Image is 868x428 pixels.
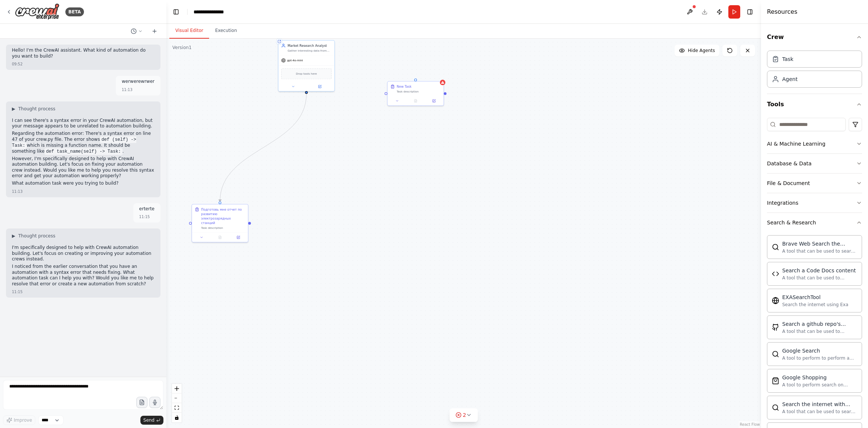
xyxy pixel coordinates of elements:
[772,243,779,251] img: BraveSearchTool
[397,84,412,89] div: New Task
[12,136,136,149] code: def (self) -> Task:
[12,181,155,187] p: What automation task were you trying to build?
[426,98,442,104] button: Open in side panel
[767,134,862,153] button: AI & Machine Learning
[45,148,123,155] code: def task_name(self) -> Task:
[782,75,797,83] div: Agent
[140,416,163,425] button: Send
[767,179,810,187] div: File & Document
[767,27,862,48] button: Crew
[12,106,55,112] button: ▶Thought process
[287,59,303,62] span: gpt-4o-mini
[3,415,35,425] button: Improve
[287,43,332,48] div: Market Research Analyst
[767,160,812,167] div: Database & Data
[782,294,848,301] div: EXASearchTool
[782,302,848,308] div: Search the internet using Exa
[782,355,857,361] div: A tool to perform to perform a Google search with a search_query.
[772,324,779,331] img: GithubSearchTool
[782,275,857,281] div: A tool that can be used to semantic search a query from a Code Docs content.
[767,7,797,16] h4: Resources
[12,131,155,155] p: Regarding the automation error: There's a syntax error on line 47 of your crew.py file. The error...
[172,403,182,413] button: fit view
[782,401,857,408] div: Search the internet with Serper
[201,207,245,225] div: Подготовь мне отчет по развитию электрозарядных станций
[772,270,779,278] img: CodeDocsSearchTool
[782,248,857,254] div: A tool that can be used to search the internet with a search_query.
[463,411,466,419] span: 2
[688,48,715,53] span: Hide Agents
[772,297,779,304] img: EXASearchTool
[287,49,332,52] div: Gather interesting data from internet
[172,384,182,422] div: React Flow controls
[767,213,862,232] button: Search & Research
[277,39,282,44] div: Shared agent from repository
[172,393,182,403] button: zoom out
[767,140,825,147] div: AI & Machine Learning
[192,204,248,242] div: Подготовь мне отчет по развитию электрозарядных станцийTask description
[406,98,425,104] button: No output available
[12,48,155,59] p: Hello! I'm the CrewAI assistant. What kind of automation do you want to build?
[218,94,309,202] g: Edge from f1df36ce-ef54-499a-81bb-9aab03e64dff to b14caca8-3f25-4734-b6c4-108ec5b27e19
[674,45,719,56] button: Hide Agents
[12,106,15,112] span: ▶
[122,87,133,93] div: 11:13
[172,45,192,51] div: Version 1
[209,23,243,39] button: Execution
[296,72,317,76] span: Drop tools here
[65,7,84,16] div: BETA
[767,174,862,193] button: File & Document
[782,382,857,388] div: A tool to perform search on Google shopping with a search_query.
[12,233,55,239] button: ▶Thought process
[128,27,146,36] button: Switch to previous chat
[231,235,246,240] button: Open in side panel
[782,409,857,415] div: A tool that can be used to search the internet with a search_query. Supports different search typ...
[782,267,857,274] div: Search a Code Docs content
[782,55,793,63] div: Task
[772,404,779,411] img: SerperDevTool
[772,377,779,385] img: SerpApiGoogleShoppingTool
[122,79,155,85] p: werwerewrwer
[772,350,779,358] img: SerpApiGoogleSearchTool
[172,384,182,393] button: zoom in
[12,189,23,194] div: 11:13
[278,40,335,91] div: Market Research AnalystGather interesting data from internetgpt-4o-miniDrop tools here
[12,289,23,295] div: 11:15
[307,84,332,90] button: Open in side panel
[18,106,55,112] span: Thought process
[767,219,816,226] div: Search & Research
[194,8,224,16] nav: breadcrumb
[767,154,862,173] button: Database & Data
[397,90,441,94] div: Task description
[740,422,760,427] a: React Flow attribution
[18,233,55,239] span: Thought process
[745,7,755,17] button: Hide right sidebar
[782,328,857,334] div: A tool that can be used to semantic search a query from a github repo's content. This is not the ...
[12,156,155,179] p: However, I'm specifically designed to help with CrewAI automation building. Let's focus on fixing...
[449,408,478,422] button: 2
[782,347,857,354] div: Google Search
[15,3,59,20] img: Logo
[139,206,155,212] p: erterte
[149,397,160,408] button: Click to speak your automation idea
[14,417,32,423] span: Improve
[172,413,182,422] button: toggle interactivity
[12,264,155,287] p: I noticed from the earlier conversation that you have an automation with a syntax error that need...
[169,23,209,39] button: Visual Editor
[210,235,230,240] button: No output available
[171,7,181,17] button: Hide left sidebar
[12,61,23,67] div: 09:52
[782,374,857,381] div: Google Shopping
[12,233,15,239] span: ▶
[12,245,155,262] p: I'm specifically designed to help with CrewAI automation building. Let's focus on creating or imp...
[387,81,444,106] div: New TaskTask description
[767,94,862,115] button: Tools
[136,397,147,408] button: Upload files
[767,48,862,94] div: Crew
[143,417,155,423] span: Send
[782,240,857,247] div: Brave Web Search the internet
[139,214,150,220] div: 11:15
[12,118,155,129] p: I can see there's a syntax error in your CrewAI automation, but your message appears to be unrela...
[201,226,245,230] div: Task description
[767,193,862,213] button: Integrations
